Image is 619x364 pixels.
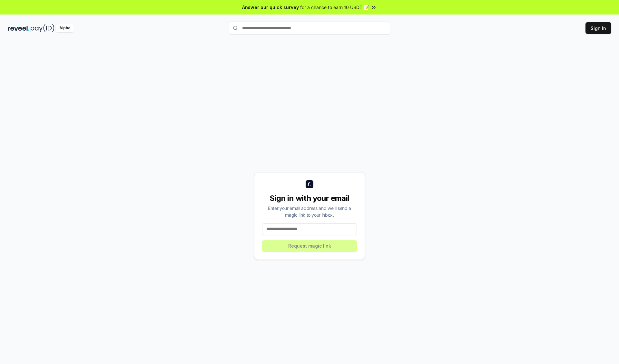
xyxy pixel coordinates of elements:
img: logo_small [306,180,313,188]
span: for a chance to earn 10 USDT 📝 [300,4,369,11]
button: Sign In [585,22,611,34]
div: Alpha [56,24,74,32]
img: pay_id [31,24,54,32]
div: Enter your email address and we’ll send a magic link to your inbox. [262,205,357,218]
span: Answer our quick survey [242,4,299,11]
div: Sign in with your email [262,193,357,203]
img: reveel_dark [8,24,29,32]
